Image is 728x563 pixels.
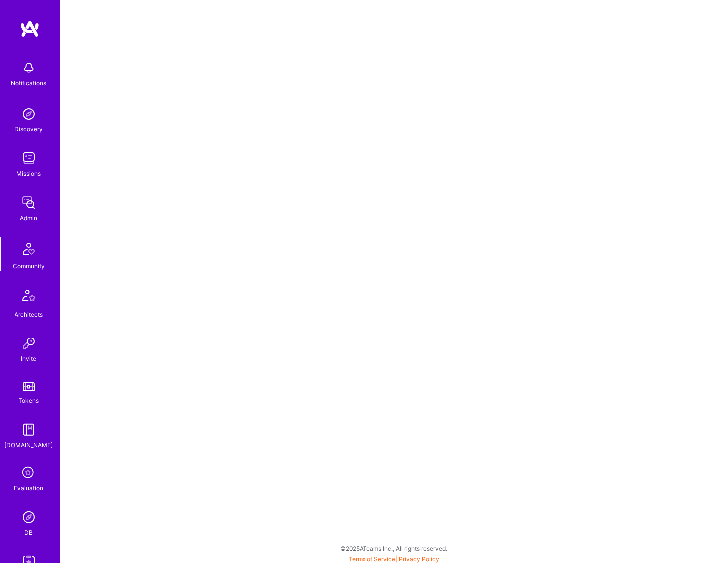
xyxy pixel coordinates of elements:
[5,440,53,450] div: [DOMAIN_NAME]
[23,382,35,391] img: tokens
[60,536,728,561] div: © 2025 ATeams Inc., All rights reserved.
[15,309,43,320] div: Architects
[19,104,39,124] img: discovery
[17,237,41,261] img: Community
[17,168,41,179] div: Missions
[349,555,439,563] span: |
[11,78,47,88] div: Notifications
[20,20,40,38] img: logo
[19,193,39,213] img: admin teamwork
[15,124,43,134] div: Discovery
[19,334,39,353] img: Invite
[19,420,39,440] img: guide book
[19,58,39,78] img: bell
[13,261,45,271] div: Community
[14,483,44,493] div: Evaluation
[17,285,41,309] img: Architects
[349,555,395,563] a: Terms of Service
[19,395,39,406] div: Tokens
[21,353,37,364] div: Invite
[20,213,38,223] div: Admin
[25,527,33,538] div: DB
[19,148,39,168] img: teamwork
[399,555,439,563] a: Privacy Policy
[19,464,38,483] i: icon SelectionTeam
[19,507,39,527] img: Admin Search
